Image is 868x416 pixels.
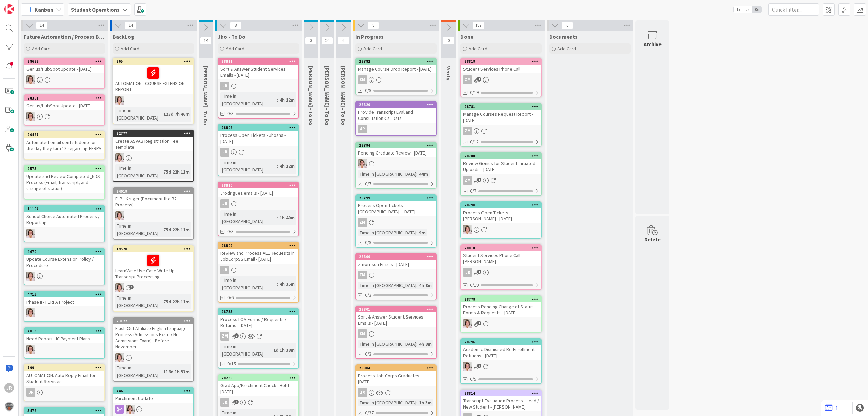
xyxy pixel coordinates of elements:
[463,319,472,328] img: EW
[218,242,298,264] div: 28802Review and Process ALL Requests in JobCorpSS Email - [DATE]
[115,294,161,309] div: Time in [GEOGRAPHIC_DATA]
[115,222,161,237] div: Time in [GEOGRAPHIC_DATA]
[355,253,437,300] a: 28800Zmorrison Emails - [DATE]ZMTime in [GEOGRAPHIC_DATA]:4h 8m0/3
[113,324,193,351] div: Flush Out Affiliate English Language Process (Admissions Exam / No Admissions Exam) - Before Nove...
[356,260,436,269] div: Zmorrison Emails - [DATE]
[24,75,104,84] div: EW
[359,59,436,64] div: 28782
[113,58,194,124] a: 265AUTOMATION - COURSE EXTENSION REPORTEWTime in [GEOGRAPHIC_DATA]:123d 7h 46m
[356,75,436,84] div: ZM
[417,170,430,178] div: 44m
[461,296,541,317] div: 28779Process Pending Change of Status Forms & Requests - [DATE]
[477,270,481,274] span: 1
[24,166,104,172] div: 2575
[113,130,193,151] div: 22777Create ASVAB Registration Fee Template
[27,249,104,254] div: 4679
[220,343,271,358] div: Time in [GEOGRAPHIC_DATA]
[116,189,193,194] div: 24019
[113,283,193,292] div: EW
[26,229,35,238] img: EW
[24,328,104,334] div: 4013
[461,339,541,360] div: 28796Academic Dismissed Re-Enrollment Petitions - [DATE]
[24,172,104,193] div: Update and Review Completed_NDS Process (Email, transcript, and change of status)
[115,107,161,122] div: Time in [GEOGRAPHIC_DATA]
[358,170,416,178] div: Time in [GEOGRAPHIC_DATA]
[113,188,193,209] div: 24019ELP - Kruger (Document the B2 Process)
[358,218,367,227] div: ZM
[356,58,436,65] div: 28782
[221,125,298,130] div: 28808
[162,226,191,233] div: 75d 22h 11m
[464,297,541,302] div: 28779
[417,340,433,348] div: 4h 8m
[461,208,541,223] div: Process Open Tickets - [PERSON_NAME] - [DATE]
[218,125,298,131] div: 28808
[220,210,277,225] div: Time in [GEOGRAPHIC_DATA]
[271,346,272,354] span: :
[416,282,417,289] span: :
[464,340,541,344] div: 28796
[24,101,104,110] div: Genius/HubSpot Update - [DATE]
[24,131,105,160] a: 20487Automated email sent students on the day they turn 18 regarding FERPA
[358,271,367,279] div: ZM
[218,308,299,369] a: 28735Process LOA Forms / Requests / Returns - [DATE]ZMTime in [GEOGRAPHIC_DATA]:1d 1h 38m0/15
[461,58,541,73] div: 28819Student Services Phone Call
[227,294,234,301] span: 0/6
[278,214,296,221] div: 1h 40m
[220,266,229,274] div: JR
[162,298,191,305] div: 75d 22h 11m
[113,130,193,137] div: 22777
[356,125,436,133] div: AP
[461,159,541,174] div: Review Genius for Student-Initiated Uploads - [DATE]
[460,201,542,239] a: 28790Process Open Tickets - [PERSON_NAME] - [DATE]EW
[461,202,541,208] div: 28790
[113,246,193,252] div: 19570
[24,291,104,297] div: 4715
[218,375,298,381] div: 28738
[359,307,436,312] div: 28801
[358,125,367,133] div: AP
[218,249,298,264] div: Review and Process ALL Requests in JobCorpSS Email - [DATE]
[24,291,105,322] a: 4715Phase II - FERPA ProjectEW
[113,246,193,281] div: 19570LearnWise Use Case Write Up - Transcript Processing
[24,365,104,371] div: 799
[115,353,124,362] img: EW
[218,58,298,65] div: 28811
[460,103,542,147] a: 28781Manage Courses Request Report - [DATE]ZM0/12
[218,309,298,330] div: 28735Process LOA Forms / Requests / Returns - [DATE]
[227,110,234,117] span: 0/3
[113,58,193,65] div: 265
[365,350,371,358] span: 0/3
[416,229,417,236] span: :
[113,96,193,105] div: EW
[355,306,437,359] a: 28801Sort & Answer Student Services Emails - [DATE]ZMTime in [GEOGRAPHIC_DATA]:4h 8m0/3
[218,315,298,330] div: Process LOA Forms / Requests / Returns - [DATE]
[24,371,104,386] div: AUTOMATION: Auto Reply Email for Student Services
[24,249,104,270] div: 4679Update Course Extension Policy / Procedure
[27,59,104,64] div: 28682
[557,46,579,52] span: Add Card...
[113,353,193,362] div: EW
[461,339,541,345] div: 28796
[24,364,105,401] a: 799AUTOMATION: Auto Reply Email for Student ServicesJR
[24,95,104,101] div: 28391
[4,4,14,14] img: Visit kanbanzone.com
[461,296,541,302] div: 28779
[356,365,436,371] div: 28804
[277,96,278,104] span: :
[24,166,104,193] div: 2575Update and Review Completed_NDS Process (Email, transcript, and change of status)
[24,95,104,110] div: 28391Genius/HubSpot Update - [DATE]
[220,276,277,291] div: Time in [GEOGRAPHIC_DATA]
[218,188,298,197] div: Jrodriguez emails - [DATE]
[113,211,193,220] div: EW
[221,376,298,380] div: 28738
[461,153,541,174] div: 28788Review Genius for Student-Initiated Uploads - [DATE]
[116,319,193,323] div: 23122
[464,104,541,109] div: 28781
[470,89,479,96] span: 0/19
[365,87,371,94] span: 0/9
[356,108,436,123] div: Provide Transcript Eval and Consultation Call Data
[417,229,427,236] div: 9m
[113,58,193,94] div: 265AUTOMATION - COURSE EXTENSION REPORT
[355,142,437,189] a: 28794Pending Graduate Review - [DATE]EWTime in [GEOGRAPHIC_DATA]:44m0/7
